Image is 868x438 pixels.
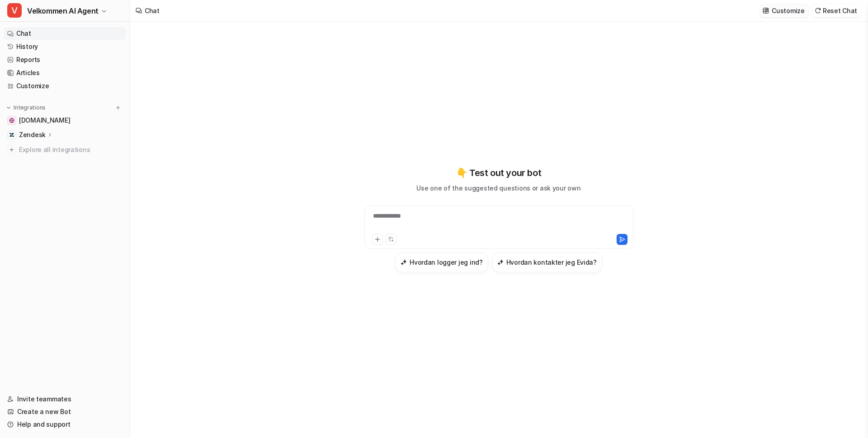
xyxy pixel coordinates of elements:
[7,145,16,154] img: explore all integrations
[492,252,602,272] button: Hvordan kontakter jeg Evida?Hvordan kontakter jeg Evida?
[812,4,861,17] button: Reset Chat
[5,105,12,111] img: expand menu
[506,257,597,267] h3: Hvordan kontakter jeg Evida?
[4,418,126,431] a: Help and support
[4,67,126,79] a: Articles
[19,143,123,157] span: Explore all integrations
[19,130,46,139] p: Zendesk
[19,116,70,125] span: [DOMAIN_NAME]
[760,4,808,17] button: Customize
[815,7,821,14] img: reset
[4,114,126,127] a: velkommen.dk[DOMAIN_NAME]
[115,105,121,111] img: menu_add.svg
[4,143,126,156] a: Explore all integrations
[4,27,126,40] a: Chat
[4,80,126,92] a: Customize
[416,183,580,193] p: Use one of the suggested questions or ask your own
[14,104,46,111] p: Integrations
[410,257,483,267] h3: Hvordan logger jeg ind?
[395,252,488,272] button: Hvordan logger jeg ind?Hvordan logger jeg ind?
[4,40,126,53] a: History
[7,3,22,18] span: V
[9,132,14,138] img: Zendesk
[401,259,407,266] img: Hvordan logger jeg ind?
[4,393,126,405] a: Invite teammates
[4,53,126,66] a: Reports
[772,6,804,15] p: Customize
[4,103,48,112] button: Integrations
[145,6,160,15] div: Chat
[27,5,99,17] span: Velkommen AI Agent
[497,259,504,266] img: Hvordan kontakter jeg Evida?
[763,7,769,14] img: customize
[456,166,541,180] p: 👇 Test out your bot
[4,405,126,418] a: Create a new Bot
[9,118,14,123] img: velkommen.dk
